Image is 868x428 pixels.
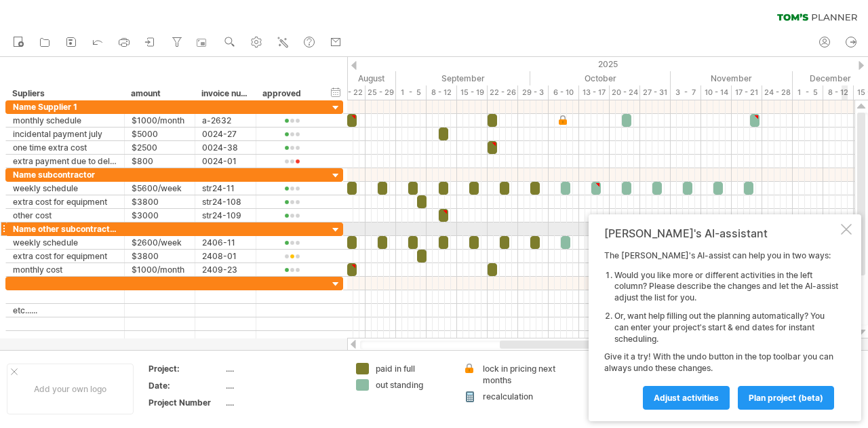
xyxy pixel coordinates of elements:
div: Name Supplier 1 [13,100,117,113]
div: etc...... [13,304,117,317]
div: The [PERSON_NAME]'s AI-assist can help you in two ways: Give it a try! With the undo button in th... [604,250,838,409]
div: 15 - 19 [457,85,488,100]
div: extra cost for equipment [13,250,117,262]
span: plan project (beta) [749,393,823,403]
div: $1000/month [132,263,188,276]
div: $5000 [132,128,188,140]
div: $1000/month [132,114,188,127]
div: other cost [13,209,117,222]
div: Name subcontractor [13,168,117,181]
div: incidental payment july [13,128,117,140]
div: 2406-11 [202,236,249,249]
div: str24-11 [202,182,249,195]
div: October 2025 [530,71,671,85]
div: September 2025 [396,71,530,85]
div: str24-109 [202,209,249,222]
div: 18 - 22 [335,85,366,100]
div: 1 - 5 [396,85,427,100]
div: 0024-38 [202,141,249,154]
div: invoice number [201,87,248,100]
a: plan project (beta) [738,386,834,410]
div: paid in full [376,363,450,374]
div: 8 - 12 [823,85,854,100]
div: 24 - 28 [762,85,793,100]
a: Adjust activities [643,386,730,410]
div: Add your own logo [7,364,134,414]
div: monthly schedule [13,114,117,127]
div: $3800 [132,195,188,208]
div: .... [226,397,340,408]
span: Adjust activities [654,393,719,403]
div: approved [262,87,321,100]
div: November 2025 [671,71,793,85]
div: .... [226,380,340,391]
div: 2408-01 [202,250,249,262]
div: weekly schedule [13,182,117,195]
div: .... [226,363,340,374]
div: 3 - 7 [671,85,701,100]
div: 25 - 29 [366,85,396,100]
div: Project Number [149,397,223,408]
div: $3800 [132,250,188,262]
div: 17 - 21 [732,85,762,100]
div: weekly schedule [13,236,117,249]
div: 8 - 12 [427,85,457,100]
div: out standing [376,379,450,391]
li: Would you like more or different activities in the left column? Please describe the changes and l... [614,270,838,304]
div: 6 - 10 [549,85,579,100]
div: Date: [149,380,223,391]
div: $3000 [132,209,188,222]
div: recalculation [483,391,557,402]
div: monthly cost [13,263,117,276]
div: 0024-27 [202,128,249,140]
div: 29 - 3 [518,85,549,100]
div: Project: [149,363,223,374]
div: $800 [132,155,188,168]
div: 13 - 17 [579,85,610,100]
div: one time extra cost [13,141,117,154]
div: Name other subcontractor [13,222,117,235]
div: [PERSON_NAME]'s AI-assistant [604,227,838,240]
div: 10 - 14 [701,85,732,100]
div: a-2632 [202,114,249,127]
div: lock in pricing next months [483,363,557,386]
div: 0024-01 [202,155,249,168]
div: 1 - 5 [793,85,823,100]
div: extra payment due to delay [13,155,117,168]
div: Supliers [12,87,117,100]
div: str24-108 [202,195,249,208]
div: 27 - 31 [640,85,671,100]
div: $2600/week [132,236,188,249]
div: extra cost for equipment [13,195,117,208]
div: $5600/week [132,182,188,195]
div: amount [131,87,187,100]
div: 2409-23 [202,263,249,276]
div: $2500 [132,141,188,154]
div: 20 - 24 [610,85,640,100]
div: 22 - 26 [488,85,518,100]
li: Or, want help filling out the planning automatically? You can enter your project's start & end da... [614,311,838,345]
